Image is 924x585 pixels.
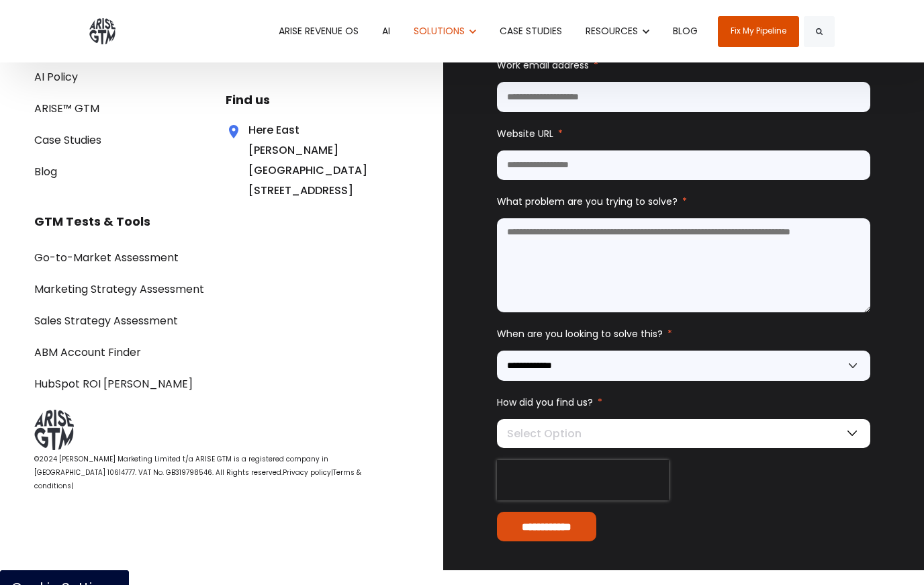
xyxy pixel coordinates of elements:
[34,410,74,450] img: ARISE GTM logo grey
[414,24,465,38] span: SOLUTIONS
[89,18,115,44] img: ARISE GTM logo grey
[34,212,379,232] h3: GTM Tests & Tools
[34,132,101,148] a: Case Studies
[497,327,663,341] span: When are you looking to solve this?
[497,460,669,500] iframe: reCAPTCHA
[497,419,870,448] div: Select Option
[34,164,57,179] a: Blog
[497,127,553,140] span: Website URL
[226,90,380,110] h3: Find us
[34,101,99,116] a: ARISE™ GTM
[586,24,638,38] span: RESOURCES
[804,16,835,47] button: Search
[414,24,414,25] span: Show submenu for SOLUTIONS
[34,454,328,478] span: ©2024 [PERSON_NAME] Marketing Limited t/a ARISE GTM is a registered company in [GEOGRAPHIC_DATA] ...
[226,120,334,201] div: Here East [PERSON_NAME] [GEOGRAPHIC_DATA][STREET_ADDRESS]
[34,281,204,297] a: Marketing Strategy Assessment
[34,467,361,491] a: Terms & conditions
[331,467,333,478] span: |
[497,195,678,208] span: What problem are you trying to solve?
[586,24,586,25] span: Show submenu for RESOURCES
[34,453,379,493] div: |
[34,246,379,394] div: Navigation Menu
[34,376,193,392] a: HubSpot ROI [PERSON_NAME]
[34,250,179,265] a: Go-to-Market Assessment
[34,345,141,360] a: ABM Account Finder
[34,69,78,85] a: AI Policy
[497,396,593,409] span: How did you find us?
[283,467,331,478] a: Privacy policy
[34,313,178,328] a: Sales Strategy Assessment
[497,58,589,72] span: Work email address
[718,16,799,47] a: Fix My Pipeline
